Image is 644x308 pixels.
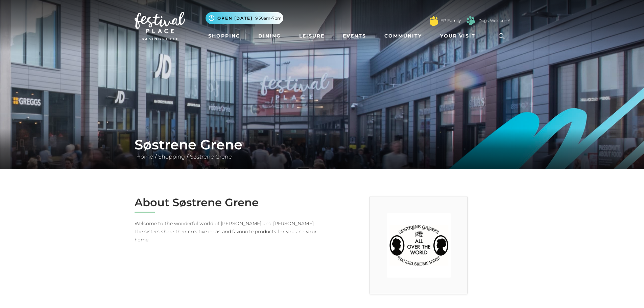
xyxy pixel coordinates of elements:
h2: About Søstrene Grene [135,196,317,209]
span: Open [DATE] [217,15,253,21]
a: Leisure [296,30,327,42]
a: Events [340,30,369,42]
a: Dining [256,30,284,42]
h1: Søstrene Grene [135,137,510,153]
a: Shopping [206,30,243,42]
span: Your Visit [440,32,475,40]
a: Søstrene Grene [188,153,234,160]
button: Open [DATE] 9.30am-7pm [206,12,283,24]
span: 9.30am-7pm [255,15,282,21]
a: Dogs Welcome! [478,18,510,24]
img: Festival Place Logo [135,12,185,40]
a: Community [382,30,425,42]
a: FP Family [440,18,461,24]
a: Your Visit [437,30,481,42]
a: Home [135,153,155,160]
a: Shopping [157,153,187,160]
p: Welcome to the wonderful world of [PERSON_NAME] and [PERSON_NAME]. The sisters share their creati... [135,219,317,244]
div: / / [129,137,515,161]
